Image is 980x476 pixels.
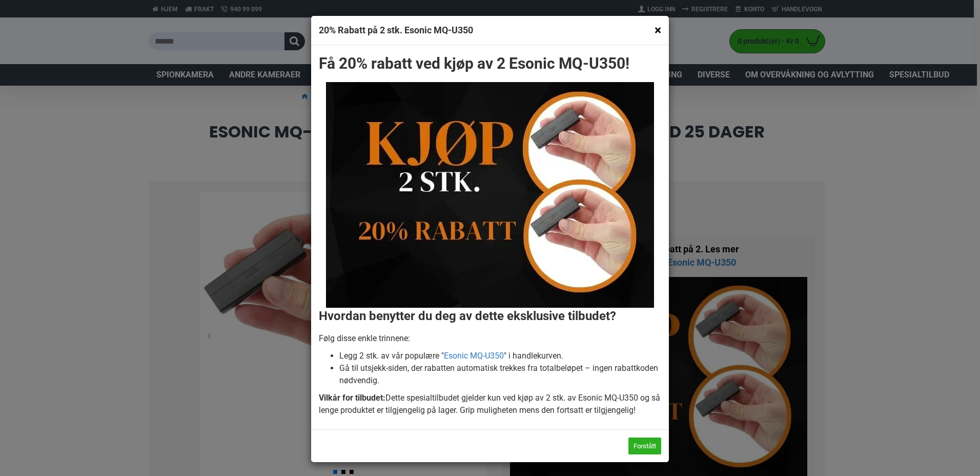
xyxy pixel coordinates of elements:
[628,438,661,454] button: Forstått
[319,392,661,417] p: Dette spesialtilbudet gjelder kun ved kjøp av 2 stk. av Esonic MQ-U350 og så lenge produktet er t...
[339,350,661,362] li: Legg 2 stk. av vår populære " " i handlekurven.
[319,332,661,345] p: Følg disse enkle trinnene:
[655,24,661,36] button: ×
[326,82,654,308] img: 20% rabatt ved Kjøp av 2 Esonic MQ-U350
[339,362,661,387] li: Gå til utsjekk-siden, der rabatten automatisk trekkes fra totalbeløpet – ingen rabattkoden nødven...
[319,308,661,325] h3: Hvordan benytter du deg av dette eksklusive tilbudet?
[319,393,385,403] strong: Vilkår for tilbudet:
[319,53,661,74] h2: Få 20% rabatt ved kjøp av 2 Esonic MQ-U350!
[444,350,504,362] a: Esonic MQ-U350
[319,24,661,37] h4: 20% Rabatt på 2 stk. Esonic MQ-U350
